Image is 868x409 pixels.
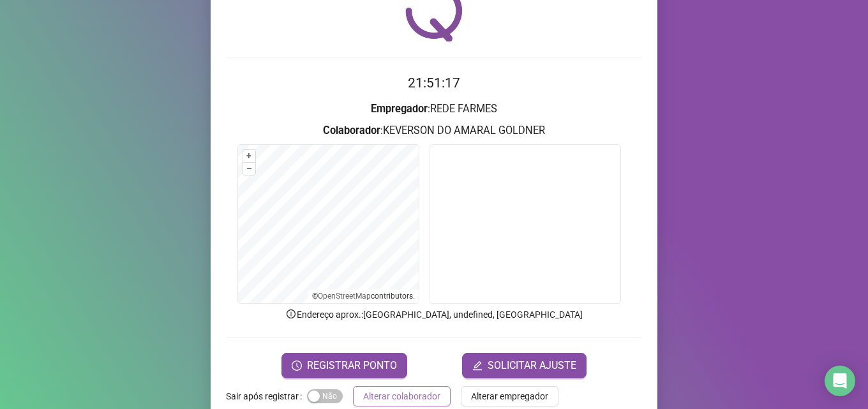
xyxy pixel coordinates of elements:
a: OpenStreetMap [318,292,371,301]
button: REGISTRAR PONTO [281,353,407,378]
span: REGISTRAR PONTO [307,358,397,373]
time: 21:51:17 [408,75,460,91]
button: Alterar colaborador [353,386,451,406]
label: Sair após registrar [226,386,307,406]
span: edit [472,361,483,371]
li: © contributors. [312,292,415,301]
strong: Empregador [371,103,428,115]
button: + [243,150,255,162]
button: editSOLICITAR AJUSTE [462,353,587,378]
h3: : KEVERSON DO AMARAL GOLDNER [226,123,642,139]
strong: Colaborador [323,124,380,137]
button: Alterar empregador [461,386,558,406]
span: info-circle [285,308,297,320]
p: Endereço aprox. : [GEOGRAPHIC_DATA], undefined, [GEOGRAPHIC_DATA] [226,308,642,322]
span: Alterar empregador [471,389,548,403]
button: – [243,163,255,175]
span: Alterar colaborador [363,389,440,403]
span: clock-circle [292,361,302,371]
span: SOLICITAR AJUSTE [488,358,576,373]
h3: : REDE FARMES [226,101,642,117]
div: Open Intercom Messenger [825,366,855,396]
